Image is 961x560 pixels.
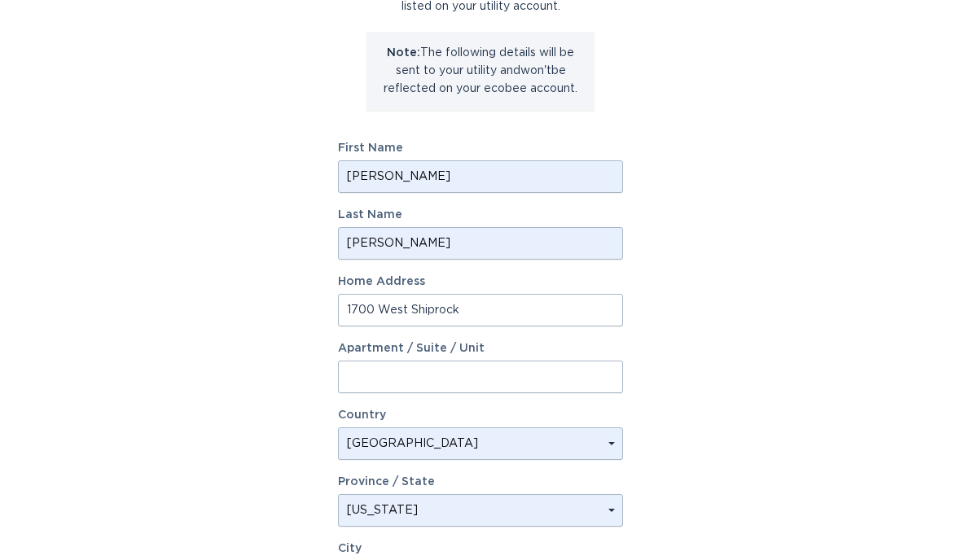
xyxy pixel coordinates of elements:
label: Apartment / Suite / Unit [338,343,623,354]
label: Province / State [338,476,435,488]
label: First Name [338,142,623,154]
label: Home Address [338,276,623,287]
strong: Note: [387,47,420,59]
label: Last Name [338,209,623,221]
label: City [338,543,623,554]
p: The following details will be sent to your utility and won't be reflected on your ecobee account. [379,44,582,98]
label: Country [338,409,386,421]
